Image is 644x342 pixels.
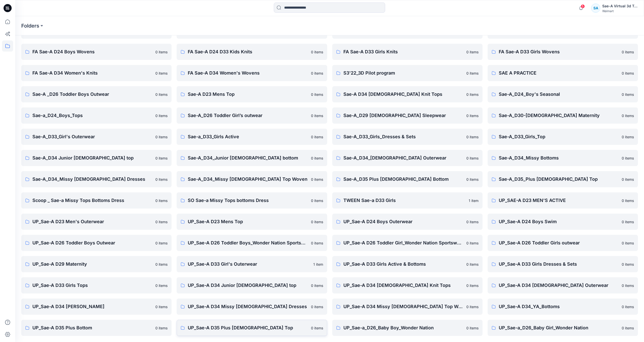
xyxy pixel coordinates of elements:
p: 0 items [155,71,168,76]
a: UP_Sae-A D26 Toddler Girls outwear0 items [488,235,638,251]
p: 0 items [466,325,479,331]
a: UP_Sae-a_D26_Baby Girl_Wonder Nation0 items [488,320,638,336]
p: UP_Sae-A D23 Mens Top [188,218,308,225]
p: UP_SAE-A D23 MEN'S ACTIVE [499,197,619,204]
a: Sae-A_D34_Missy [DEMOGRAPHIC_DATA] Top Woven0 items [177,171,327,187]
p: Sae-A_D26 Toddler Girl’s outwear [188,112,308,119]
p: Sae-A_D34 Junior [DEMOGRAPHIC_DATA] top [32,154,152,162]
p: 0 items [155,177,168,182]
p: UP_Sae-A D34 Missy [DEMOGRAPHIC_DATA] Top Woven [343,303,463,310]
p: 0 items [311,113,323,118]
p: 0 items [311,155,323,161]
p: 0 items [466,283,479,288]
a: Scoop _ Sae-a Missy Tops Bottoms Dress0 items [21,192,172,209]
p: 0 items [311,219,323,224]
a: Sae-A_D24_Boy's Seasonal0 items [488,86,638,102]
p: UP_Sae-A D33 Girls Active & Bottoms [343,261,463,268]
p: 0 items [311,283,323,288]
p: 0 items [311,198,323,203]
a: UP_Sae-A D34 Missy [DEMOGRAPHIC_DATA] Top Woven0 items [332,299,483,315]
p: UP_Sae-A D34 [DEMOGRAPHIC_DATA] Knit Tops [343,282,463,289]
p: Sae-A_D29 [DEMOGRAPHIC_DATA] Sleepwear [343,112,463,119]
a: UP_Sae-A D24 Boys Swim0 items [488,214,638,230]
a: UP_Sae-A D35 Plus Bottom0 items [21,320,172,336]
p: 0 items [155,262,168,267]
p: FA Sae-A D33 Girls Knits [343,48,463,55]
p: 0 items [155,155,168,161]
p: 0 items [622,177,634,182]
p: UP_Sae-A D33 Girls Dresses & Sets [499,261,619,268]
a: UP_Sae-A D26 Toddler Boys Outwear0 items [21,235,172,251]
a: Sae-A_D30-[DEMOGRAPHIC_DATA] Maternity0 items [488,107,638,124]
p: 0 items [155,219,168,224]
a: UP_Sae-A D35 Plus [DEMOGRAPHIC_DATA] Top0 items [177,320,327,336]
a: UP_Sae-A D33 Girls Tops0 items [21,277,172,293]
p: UP_Sae-A D35 Plus Bottom [32,324,152,331]
p: 0 items [622,325,634,331]
p: 0 items [466,304,479,309]
p: 0 items [466,71,479,76]
span: 5 [581,4,585,8]
a: Sae-A_D35_Plus [DEMOGRAPHIC_DATA] Top0 items [488,171,638,187]
a: UP_Sae-A D33 Girls Active & Bottoms0 items [332,256,483,272]
a: Sae-A D23 Mens Top0 items [177,86,327,102]
p: UP_Sae-A D24 Boys Swim [499,218,619,225]
p: SAE A PRACTICE [499,70,619,77]
p: Scoop _ Sae-a Missy Tops Bottoms Dress [32,197,152,204]
p: 0 items [466,240,479,246]
p: FA Sae-A D33 Girls Wovens [499,48,619,55]
p: UP_Sae-A D34_YA_Bottoms [499,303,619,310]
p: 0 items [622,113,634,118]
p: 0 items [311,325,323,331]
p: FA Sae-A D34 Women's Wovens [188,70,308,77]
p: 0 items [311,177,323,182]
p: 0 items [622,283,634,288]
p: UP_Sae-A D35 Plus [DEMOGRAPHIC_DATA] Top [188,324,308,331]
p: Sae-A_D33_Girls_Top [499,133,619,140]
div: Sae-A Virtual 3d Team [602,3,638,9]
a: UP_Sae-A D34 Missy [DEMOGRAPHIC_DATA] Dresses0 items [177,299,327,315]
a: Sae-A D34 [DEMOGRAPHIC_DATA] Knit Tops0 items [332,86,483,102]
a: Sae-A_D34_Junior [DEMOGRAPHIC_DATA] bottom0 items [177,150,327,166]
a: Folders [21,22,39,29]
a: TWEEN Sae-a D33 Girls1 item [332,192,483,209]
a: UP_Sae-A D23 Mens Top0 items [177,214,327,230]
div: SA [591,4,600,13]
a: Sae-A_D34_Missy Bottoms0 items [488,150,638,166]
p: 0 items [311,49,323,55]
a: UP_Sae-A D26 Toddler Girl_Wonder Nation Sportswear0 items [332,235,483,251]
p: Sae-A_D30-[DEMOGRAPHIC_DATA] Maternity [499,112,619,119]
p: 0 items [155,198,168,203]
p: 0 items [622,219,634,224]
p: FA Sae-A D34 Women's Knits [32,70,152,77]
p: 0 items [622,262,634,267]
p: UP_Sae-A D29 Maternity [32,261,152,268]
p: UP_Sae-A D26 Toddler Girl_Wonder Nation Sportswear [343,239,463,246]
p: 0 items [155,92,168,97]
p: 0 items [622,49,634,55]
div: Walmart [602,9,638,13]
p: Sae-A_D33_Girl's Outerwear [32,133,152,140]
p: Sae-A D23 Mens Top [188,91,308,98]
p: Sae-A_D34_Missy [DEMOGRAPHIC_DATA] Dresses [32,176,152,183]
a: UP_Sae-A D34 [PERSON_NAME]0 items [21,299,172,315]
p: S3'22_3D Pilot program [343,70,463,77]
p: 0 items [311,92,323,97]
a: UP_SAE-A D23 MEN'S ACTIVE0 items [488,192,638,209]
a: Sae-A_D34 Junior [DEMOGRAPHIC_DATA] top0 items [21,150,172,166]
a: Sae-A_D33_Girl's Outerwear0 items [21,129,172,145]
p: UP_Sae-A D33 Girls Tops [32,282,152,289]
p: 0 items [155,304,168,309]
a: FA Sae-A D24 D33 Kids Knits0 items [177,44,327,60]
a: Sae-A_D34_Missy [DEMOGRAPHIC_DATA] Dresses0 items [21,171,172,187]
a: Sae-A _D26 Toddler Boys Outwear0 items [21,86,172,102]
p: Sae-a_D24_Boys_Tops [32,112,152,119]
a: Sae-A_D29 [DEMOGRAPHIC_DATA] Sleepwear0 items [332,107,483,124]
p: 0 items [155,134,168,140]
a: UP_Sae-A D34 Junior [DEMOGRAPHIC_DATA] top0 items [177,277,327,293]
a: Sae-A_D26 Toddler Girl’s outwear0 items [177,107,327,124]
p: 1 item [313,262,323,267]
a: FA Sae-A D24 Boys Wovens0 items [21,44,172,60]
a: Sae-A_D34_[DEMOGRAPHIC_DATA] Outerwear0 items [332,150,483,166]
p: 0 items [466,113,479,118]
